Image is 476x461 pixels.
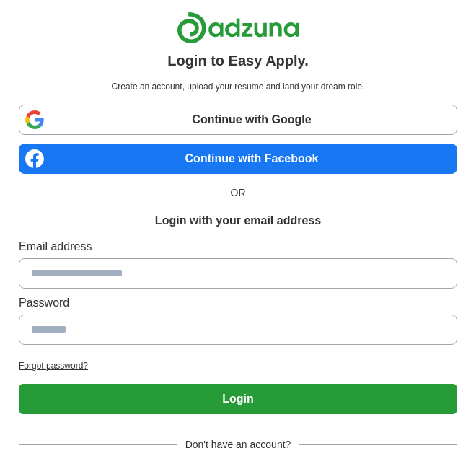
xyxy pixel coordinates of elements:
h1: Login with your email address [155,212,321,229]
a: Forgot password? [19,359,457,372]
a: Continue with Google [19,105,457,135]
span: OR [222,185,255,201]
p: Create an account, upload your resume and land your dream role. [22,80,454,93]
h1: Login to Easy Apply. [167,50,309,71]
span: Don't have an account? [177,437,300,452]
label: Password [19,294,457,312]
button: Login [19,384,457,414]
img: Adzuna logo [177,12,299,44]
label: Email address [19,238,457,255]
a: Continue with Facebook [19,144,457,174]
